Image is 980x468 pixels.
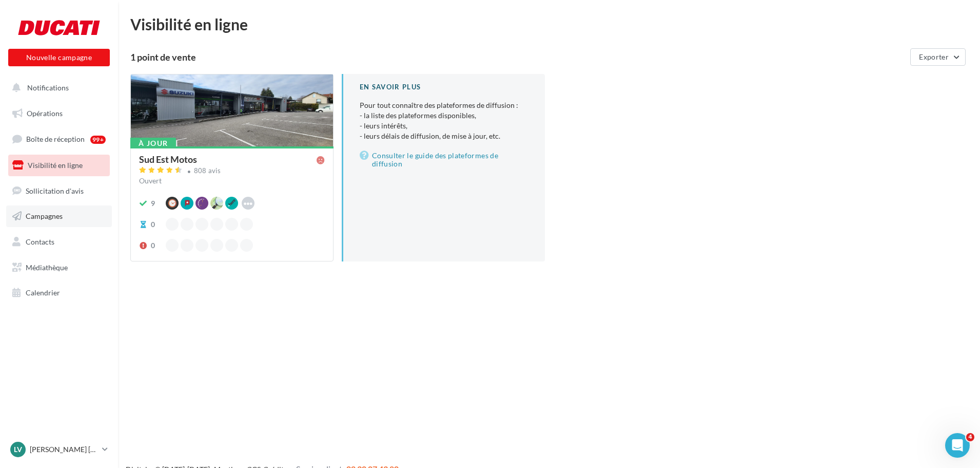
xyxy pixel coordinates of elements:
[6,257,112,278] a: Médiathèque
[90,136,106,144] div: 99+
[910,48,966,66] button: Exporter
[27,83,69,92] span: Notifications
[130,16,968,32] div: Visibilité en ligne
[360,131,528,141] li: - leurs délais de diffusion, de mise à jour, etc.
[30,444,98,455] p: [PERSON_NAME] [PERSON_NAME]
[26,263,68,272] span: Médiathèque
[6,231,112,253] a: Contacts
[6,103,112,124] a: Opérations
[360,110,528,121] li: - la liste des plateformes disponibles,
[6,205,112,227] a: Campagnes
[26,186,84,195] span: Sollicitation d'avis
[8,49,110,66] button: Nouvelle campagne
[26,288,60,297] span: Calendrier
[966,433,974,441] span: 4
[6,180,112,202] a: Sollicitation d'avis
[139,155,197,164] div: Sud Est Motos
[360,121,528,131] li: - leurs intérêts,
[14,444,22,455] span: Lv
[26,212,63,220] span: Campagnes
[28,161,83,170] span: Visibilité en ligne
[6,282,112,304] a: Calendrier
[139,176,162,185] span: Ouvert
[139,165,325,178] a: 808 avis
[945,433,970,458] iframe: Intercom live chat
[130,52,906,62] div: 1 point de vente
[26,237,54,246] span: Contacts
[360,149,528,170] a: Consulter le guide des plateformes de diffusion
[360,82,528,92] div: En savoir plus
[6,128,112,150] a: Boîte de réception99+
[27,109,63,118] span: Opérations
[151,198,155,209] div: 9
[8,440,110,459] a: Lv [PERSON_NAME] [PERSON_NAME]
[151,240,155,251] div: 0
[6,77,108,99] button: Notifications
[360,100,528,141] p: Pour tout connaître des plateformes de diffusion :
[919,52,949,61] span: Exporter
[194,167,221,174] div: 808 avis
[130,138,176,149] div: À jour
[26,135,85,143] span: Boîte de réception
[151,219,155,230] div: 0
[6,155,112,176] a: Visibilité en ligne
